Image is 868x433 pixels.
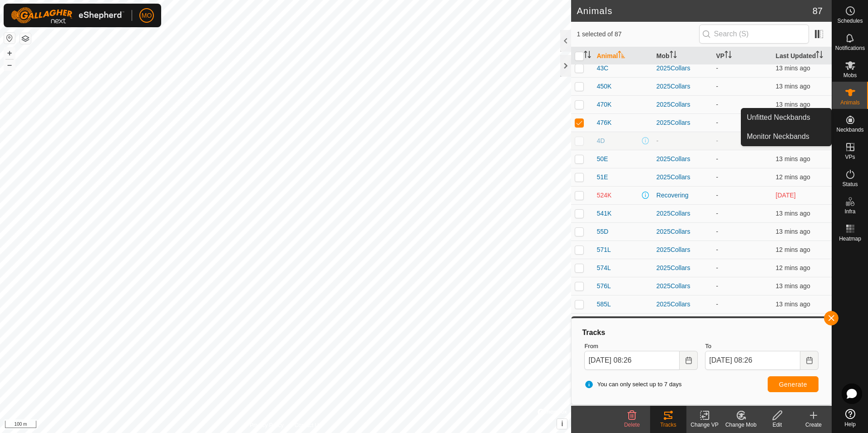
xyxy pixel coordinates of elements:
th: VP [712,47,772,65]
span: MO [142,11,152,20]
app-display-virtual-paddock-transition: - [716,119,718,126]
span: 571L [597,245,611,255]
span: 541K [597,209,612,218]
div: 2025Collars [656,100,709,109]
span: 22 Aug 2025, 8:36 am [776,173,810,181]
p-sorticon: Activate to sort [618,52,625,59]
app-display-virtual-paddock-transition: - [716,228,718,235]
div: - [656,136,709,146]
span: 22 Aug 2025, 8:36 am [776,246,810,253]
th: Animal [593,47,652,65]
span: Unfitted Neckbands [747,112,810,123]
span: 4D [597,136,605,146]
span: 585L [597,300,611,309]
span: 51E [597,172,608,182]
p-sorticon: Activate to sort [584,52,591,59]
span: 470K [597,100,612,109]
label: To [705,342,819,351]
app-display-virtual-paddock-transition: - [716,210,718,217]
span: 476K [597,118,612,128]
span: Monitor Neckbands [747,131,809,142]
span: 22 Aug 2025, 8:35 am [776,210,810,217]
span: Mobs [843,73,857,78]
span: 22 Aug 2025, 8:36 am [776,300,810,308]
app-display-virtual-paddock-transition: - [716,137,718,144]
span: 22 Aug 2025, 8:36 am [776,264,810,271]
button: Generate [768,376,819,392]
button: i [557,419,567,429]
span: 22 Aug 2025, 8:36 am [776,228,810,235]
div: 2025Collars [656,118,709,128]
span: Help [844,422,856,427]
span: Animals [840,100,860,105]
p-sorticon: Activate to sort [670,52,677,59]
span: Generate [779,381,807,388]
span: 22 July 2025, 12:46 pm [776,192,796,199]
a: Privacy Policy [250,421,284,429]
span: Delete [624,422,640,428]
span: 450K [597,82,612,91]
button: Choose Date [800,351,819,370]
app-display-virtual-paddock-transition: - [716,64,718,72]
a: Help [832,405,868,431]
button: Choose Date [680,351,698,370]
button: Reset Map [4,33,15,44]
div: 2025Collars [656,300,709,309]
div: Change VP [686,421,723,429]
app-display-virtual-paddock-transition: - [716,264,718,271]
span: Schedules [837,18,863,24]
div: 2025Collars [656,154,709,164]
input: Search (S) [699,25,809,44]
span: 22 Aug 2025, 8:36 am [776,83,810,90]
div: Tracks [650,421,686,429]
h2: Animals [577,5,812,16]
div: Recovering [656,191,709,200]
div: 2025Collars [656,281,709,291]
app-display-virtual-paddock-transition: - [716,101,718,108]
img: Gallagher Logo [11,7,124,24]
span: Status [842,182,858,187]
span: Heatmap [839,236,861,241]
span: 524K [597,191,612,200]
th: Last Updated [772,47,832,65]
span: 22 Aug 2025, 8:36 am [776,64,810,72]
app-display-virtual-paddock-transition: - [716,282,718,290]
span: Infra [844,209,855,214]
app-display-virtual-paddock-transition: - [716,300,718,308]
span: 22 Aug 2025, 8:36 am [776,101,810,108]
app-display-virtual-paddock-transition: - [716,83,718,90]
div: Tracks [581,327,822,338]
label: From [584,342,698,351]
span: Notifications [835,45,865,51]
span: 55D [597,227,608,236]
span: VPs [845,154,855,160]
div: 2025Collars [656,227,709,236]
app-display-virtual-paddock-transition: - [716,192,718,199]
span: 1 selected of 87 [577,30,699,39]
span: i [561,420,563,428]
span: 43C [597,64,608,73]
div: 2025Collars [656,245,709,255]
span: 22 Aug 2025, 8:36 am [776,155,810,162]
button: + [4,48,15,59]
a: Monitor Neckbands [741,128,831,146]
button: Map Layers [20,33,31,44]
app-display-virtual-paddock-transition: - [716,246,718,253]
a: Unfitted Neckbands [741,108,831,127]
div: 2025Collars [656,82,709,91]
span: 574L [597,263,611,273]
div: 2025Collars [656,263,709,273]
a: Contact Us [295,421,321,429]
div: Create [795,421,832,429]
span: 22 Aug 2025, 8:36 am [776,282,810,290]
span: You can only select up to 7 days [584,380,681,389]
p-sorticon: Activate to sort [725,52,732,59]
div: 2025Collars [656,64,709,73]
span: Neckbands [836,127,863,133]
app-display-virtual-paddock-transition: - [716,155,718,162]
th: Mob [653,47,712,65]
app-display-virtual-paddock-transition: - [716,173,718,181]
div: Change Mob [723,421,759,429]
